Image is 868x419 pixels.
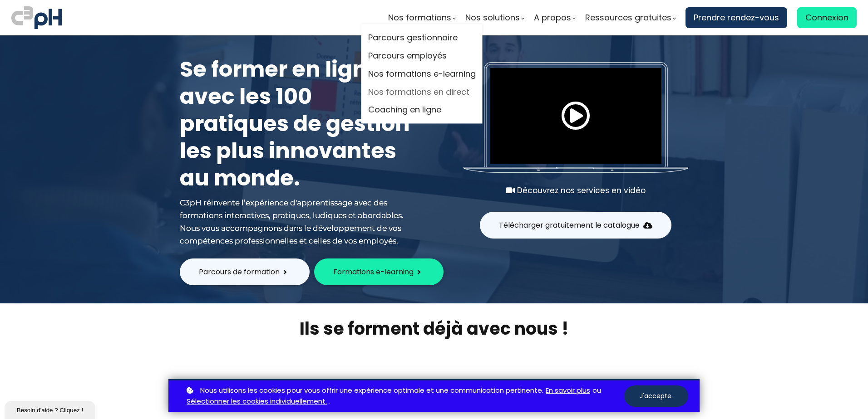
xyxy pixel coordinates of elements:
span: Connexion [805,11,848,24]
a: Parcours gestionnaire [368,31,476,45]
img: logo C3PH [11,5,62,31]
a: Nos formations en direct [368,85,476,99]
a: Sélectionner les cookies individuellement. [187,396,327,407]
span: Nos formations [388,11,451,24]
button: Parcours de formation [180,258,310,285]
span: Nos solutions [465,11,520,24]
span: Parcours de formation [199,266,280,278]
button: Télécharger gratuitement le catalogue [480,212,671,239]
span: Nous utilisons les cookies pour vous offrir une expérience optimale et une communication pertinente. [200,385,543,396]
button: J'accepte. [624,385,688,407]
div: C3pH réinvente l’expérience d'apprentissage avec des formations interactives, pratiques, ludiques... [180,196,416,247]
span: Prendre rendez-vous [694,11,779,24]
a: Nos formations e-learning [368,67,476,81]
a: Connexion [797,7,857,28]
h1: Se former en ligne avec les 100 pratiques de gestion les plus innovantes au monde. [180,56,416,192]
h2: Ils se forment déjà avec nous ! [168,317,700,340]
span: Ressources gratuites [585,11,671,24]
p: ou . [184,385,624,408]
iframe: chat widget [5,399,97,419]
span: Formations e-learning [333,266,414,278]
a: En savoir plus [546,385,590,396]
a: Parcours employés [368,49,476,63]
a: Prendre rendez-vous [686,7,787,28]
button: Formations e-learning [314,258,444,285]
span: Télécharger gratuitement le catalogue [499,219,640,231]
a: Coaching en ligne [368,103,476,117]
div: Découvrez nos services en vidéo [464,184,688,197]
span: A propos [534,11,571,24]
